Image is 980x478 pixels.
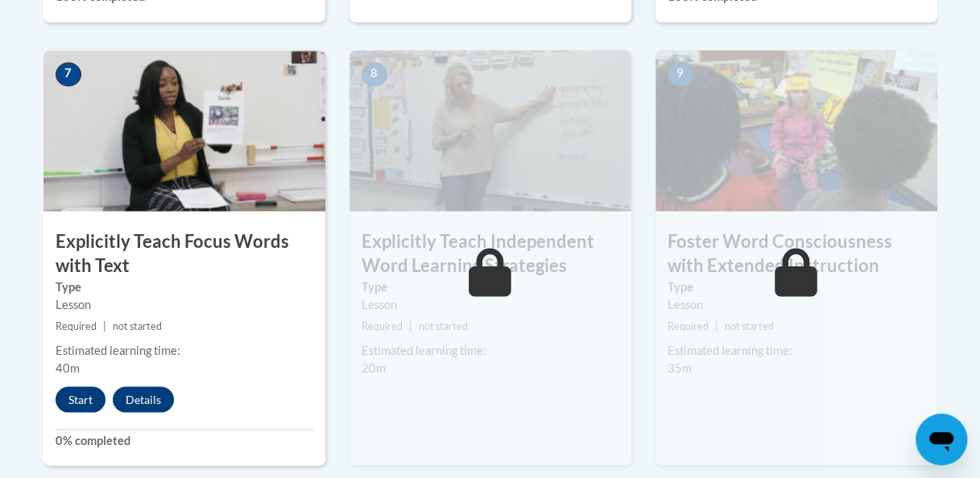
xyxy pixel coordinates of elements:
div: Lesson [56,295,313,313]
div: Estimated learning time: [362,341,619,359]
button: Details [113,386,174,412]
div: Estimated learning time: [668,341,925,359]
span: Required [56,319,97,332]
span: 7 [56,62,81,86]
label: Type [56,278,313,295]
h3: Foster Word Consciousness with Extended Instruction [655,229,937,278]
h3: Explicitly Teach Focus Words with Text [43,229,325,278]
span: not started [113,319,162,332]
iframe: Button to launch messaging window [916,414,967,465]
span: Required [668,319,709,332]
span: 9 [668,62,693,86]
div: Lesson [362,295,619,313]
span: | [409,319,412,332]
span: 8 [362,62,387,86]
div: Estimated learning time: [56,341,313,359]
button: Start [56,386,105,412]
label: 0% completed [56,431,313,449]
span: Required [362,319,403,332]
img: Course Image [43,50,325,211]
span: 35m [668,361,692,374]
div: Lesson [668,295,925,313]
span: | [103,319,106,332]
label: Type [362,278,619,295]
span: | [715,319,718,332]
label: Type [668,278,925,295]
span: 20m [362,361,386,374]
img: Course Image [655,50,937,211]
span: not started [419,319,468,332]
span: not started [725,319,774,332]
span: 40m [56,361,80,374]
h3: Explicitly Teach Independent Word Learning Strategies [349,229,631,278]
img: Course Image [349,50,631,211]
